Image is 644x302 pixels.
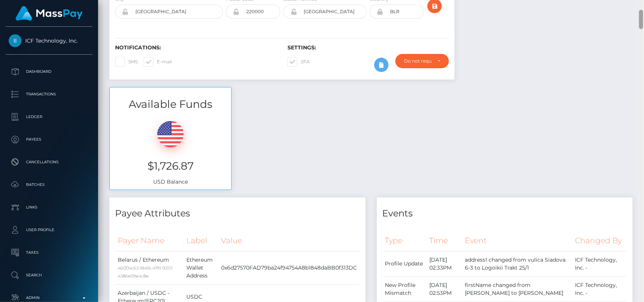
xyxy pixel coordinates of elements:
[383,207,627,220] h4: Events
[395,54,449,68] button: Do not require
[404,58,431,64] div: Do not require
[218,251,360,284] td: 0x6d27570FAD79ba24f94754A8b1848daBB0f313DC
[6,153,92,172] a: Cancellations
[383,251,427,276] td: Profile Update
[462,230,572,251] th: Event
[427,230,463,251] th: Time
[115,159,226,173] h3: $1,726.87
[427,276,463,302] td: [DATE] 02:53PM
[9,202,89,213] p: Links
[9,134,89,145] p: Payees
[6,85,92,104] a: Transactions
[115,230,184,251] th: Payer Name
[572,276,627,302] td: ICF Technology, Inc. -
[9,89,89,100] p: Transactions
[287,44,449,51] h6: Settings:
[144,57,172,67] label: E-mail
[9,224,89,236] p: User Profile
[6,107,92,126] a: Ledger
[383,230,427,251] th: Type
[115,44,276,51] h6: Notifications:
[157,121,184,147] img: USD.png
[572,251,627,276] td: ICF Technology, Inc. -
[9,270,89,281] p: Search
[9,66,89,77] p: Dashboard
[184,230,219,251] th: Label
[110,112,231,190] div: USD Balance
[6,243,92,262] a: Taxes
[9,179,89,190] p: Batches
[383,276,427,302] td: New Profile Mismatch
[462,251,572,276] td: address1 changed from vulica Siadova 6-3 to Logoikii Trakt 25/1
[6,266,92,285] a: Search
[9,156,89,168] p: Cancellations
[6,130,92,149] a: Payees
[6,62,92,81] a: Dashboard
[115,57,138,67] label: SMS
[427,251,463,276] td: [DATE] 02:33PM
[218,230,360,251] th: Value
[9,111,89,123] p: Ledger
[6,175,92,194] a: Batches
[6,198,92,217] a: Links
[287,57,310,67] label: 2FA
[6,221,92,239] a: User Profile
[184,251,219,284] td: Ethereum Wallet Address
[9,247,89,258] p: Taxes
[6,37,92,44] span: ICF Technology, Inc.
[115,251,184,284] td: Belarus / Ethereum
[115,207,360,220] h4: Payee Attributes
[118,265,173,279] small: 4b004c63-9b66-4791-9257-4386e09e4c8e
[9,34,22,47] img: ICF Technology, Inc.
[110,97,231,112] h3: Available Funds
[572,230,627,251] th: Changed By
[15,6,83,21] img: MassPay Logo
[462,276,572,302] td: firstName changed from [PERSON_NAME] to [PERSON_NAME]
